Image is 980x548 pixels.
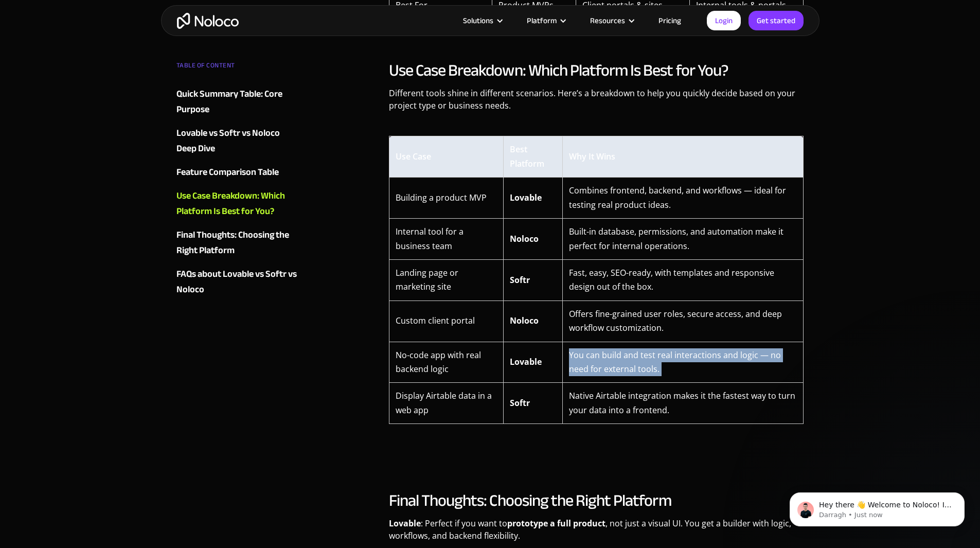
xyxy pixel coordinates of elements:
[389,136,503,178] th: Use Case
[562,219,804,260] td: Built-in database, permissions, and automation make it perfect for internal operations.
[177,13,239,29] a: home
[514,14,577,27] div: Platform
[450,14,514,27] div: Solutions
[510,397,530,409] strong: Softr
[590,14,625,27] div: Resources
[510,274,530,286] strong: Softr
[389,87,804,119] p: Different tools shine in different scenarios. Here’s a breakdown to help you quickly decide based...
[389,60,804,81] h2: Use Case Breakdown: Which Platform Is Best for You?
[389,383,503,424] td: Display Airtable data in a web app
[510,233,539,244] strong: Noloco
[389,446,804,466] p: ‍
[749,11,804,30] a: Get started
[176,165,279,180] div: Feature Comparison Table
[507,518,605,529] strong: prototype a full product
[176,267,301,297] a: FAQs about Lovable vs Softr vs Noloco
[389,178,503,219] td: Building a product MVP
[176,58,301,78] div: TABLE OF CONTENT
[389,300,503,342] td: Custom client portal
[510,356,542,367] strong: Lovable
[389,518,421,529] strong: Lovable
[646,14,694,27] a: Pricing
[562,259,804,300] td: Fast, easy, SEO-ready, with templates and responsive design out of the box.
[562,300,804,342] td: Offers fine-grained user roles, secure access, and deep workflow customization.
[774,471,980,543] iframe: Intercom notifications message
[503,136,562,178] th: Best Platform
[562,178,804,219] td: Combines frontend, backend, and workflows — ideal for testing real product ideas.
[176,165,301,180] a: Feature Comparison Table
[577,14,646,27] div: Resources
[562,383,804,424] td: Native Airtable integration makes it the fastest way to turn your data into a frontend.
[176,126,301,156] a: Lovable vs Softr vs Noloco Deep Dive
[389,490,804,511] h2: Final Thoughts: Choosing the Right Platform
[389,219,503,260] td: Internal tool for a business team
[389,342,503,383] td: No-code app with real backend logic
[176,227,301,258] a: Final Thoughts: Choosing the Right Platform
[463,14,493,27] div: Solutions
[562,342,804,383] td: You can build and test real interactions and logic — no need for external tools.
[389,259,503,300] td: Landing page or marketing site
[527,14,557,27] div: Platform
[562,136,804,178] th: Why It Wins
[510,192,542,203] strong: Lovable
[176,86,301,117] a: Quick Summary Table: Core Purpose
[176,188,301,219] a: Use Case Breakdown: Which Platform Is Best for You?
[510,315,539,326] strong: Noloco
[707,11,741,30] a: Login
